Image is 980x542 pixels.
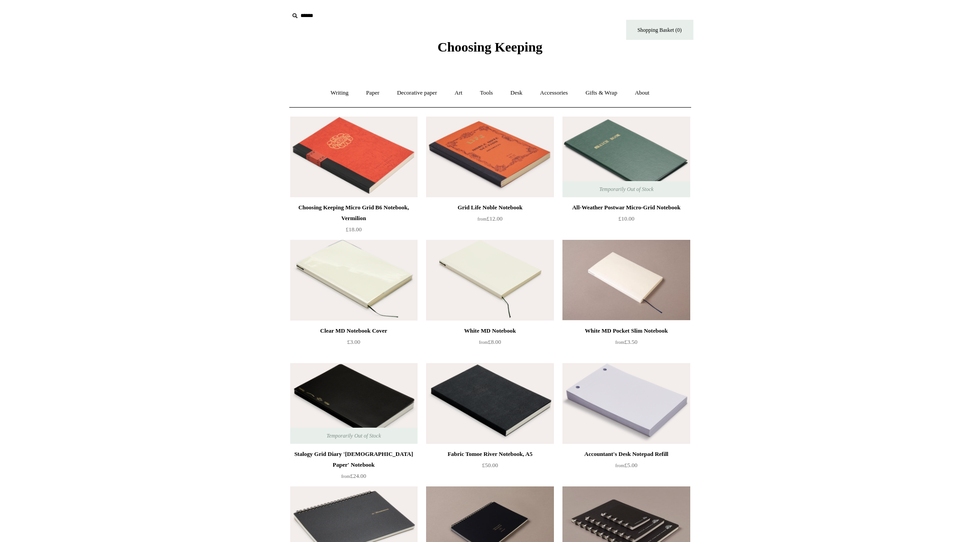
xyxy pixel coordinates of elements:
[290,449,418,486] a: Stalogy Grid Diary '[DEMOGRAPHIC_DATA] Paper' Notebook from£24.00
[502,81,531,105] a: Desk
[562,449,690,486] a: Accountant's Desk Notepad Refill from£5.00
[627,81,658,105] a: About
[626,20,693,40] a: Shopping Basket (0)
[426,117,553,197] a: Grid Life Noble Notebook Grid Life Noble Notebook
[532,81,576,105] a: Accessories
[562,117,690,197] a: All-Weather Postwar Micro-Grid Notebook All-Weather Postwar Micro-Grid Notebook Temporarily Out o...
[426,363,553,444] a: Fabric Tomoe River Notebook, A5 Fabric Tomoe River Notebook, A5
[290,117,418,197] img: Choosing Keeping Micro Grid B6 Notebook, Vermilion
[565,325,688,336] div: White MD Pocket Slim Notebook
[562,363,690,444] img: Accountant's Desk Notepad Refill
[426,363,553,444] img: Fabric Tomoe River Notebook, A5
[615,463,624,468] span: from
[290,202,418,239] a: Choosing Keeping Micro Grid B6 Notebook, Vermilion £18.00
[615,338,637,345] span: £3.50
[590,181,662,197] span: Temporarily Out of Stock
[562,117,690,197] img: All-Weather Postwar Micro-Grid Notebook
[389,81,445,105] a: Decorative paper
[426,449,553,486] a: Fabric Tomoe River Notebook, A5 £50.00
[479,340,488,345] span: from
[437,47,542,53] a: Choosing Keeping
[426,202,553,239] a: Grid Life Noble Notebook from£12.00
[290,363,418,444] img: Stalogy Grid Diary 'Bible Paper' Notebook
[562,325,690,362] a: White MD Pocket Slim Notebook from£3.50
[290,240,418,321] a: Clear MD Notebook Cover Clear MD Notebook Cover
[426,240,553,321] img: White MD Notebook
[290,240,418,321] img: Clear MD Notebook Cover
[322,81,357,105] a: Writing
[290,117,418,197] a: Choosing Keeping Micro Grid B6 Notebook, Vermilion Choosing Keeping Micro Grid B6 Notebook, Vermi...
[290,363,418,444] a: Stalogy Grid Diary 'Bible Paper' Notebook Stalogy Grid Diary 'Bible Paper' Notebook Temporarily O...
[562,202,690,239] a: All-Weather Postwar Micro-Grid Notebook £10.00
[478,215,503,222] span: £12.00
[562,363,690,444] a: Accountant's Desk Notepad Refill Accountant's Desk Notepad Refill
[615,462,637,468] span: £5.00
[577,81,625,105] a: Gifts & Wrap
[346,226,362,233] span: £18.00
[478,217,487,221] span: from
[318,428,390,444] span: Temporarily Out of Stock
[479,338,501,345] span: £8.00
[428,449,551,460] div: Fabric Tomoe River Notebook, A5
[426,117,553,197] img: Grid Life Noble Notebook
[292,202,415,224] div: Choosing Keeping Micro Grid B6 Notebook, Vermilion
[437,39,542,54] span: Choosing Keeping
[428,325,551,336] div: White MD Notebook
[347,338,360,345] span: £3.00
[290,325,418,362] a: Clear MD Notebook Cover £3.00
[292,325,415,336] div: Clear MD Notebook Cover
[565,202,688,213] div: All-Weather Postwar Micro-Grid Notebook
[358,81,388,105] a: Paper
[341,474,350,479] span: from
[341,473,366,479] span: £24.00
[426,240,553,321] a: White MD Notebook White MD Notebook
[615,340,624,345] span: from
[562,240,690,321] img: White MD Pocket Slim Notebook
[618,215,635,222] span: £10.00
[472,81,501,105] a: Tools
[565,449,688,460] div: Accountant's Desk Notepad Refill
[482,462,498,468] span: £50.00
[428,202,551,213] div: Grid Life Noble Notebook
[426,325,553,362] a: White MD Notebook from£8.00
[562,240,690,321] a: White MD Pocket Slim Notebook White MD Pocket Slim Notebook
[292,449,415,470] div: Stalogy Grid Diary '[DEMOGRAPHIC_DATA] Paper' Notebook
[447,81,470,105] a: Art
